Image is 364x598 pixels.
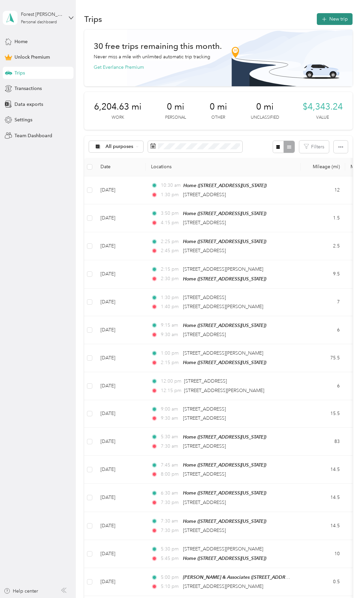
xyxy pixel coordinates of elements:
[21,11,63,18] div: Forest [PERSON_NAME]
[95,456,146,484] td: [DATE]
[14,132,52,139] span: Team Dashboard
[161,322,180,329] span: 9:15 am
[161,359,180,366] span: 2:15 pm
[183,350,263,356] span: [STREET_ADDRESS][PERSON_NAME]
[183,211,266,216] span: Home ([STREET_ADDRESS][US_STATE])
[95,204,146,232] td: [DATE]
[183,360,266,365] span: Home ([STREET_ADDRESS][US_STATE])
[183,584,263,589] span: [STREET_ADDRESS][PERSON_NAME]
[301,204,345,232] td: 1.5
[301,289,345,316] td: 7
[326,560,364,598] iframe: Everlance-gr Chat Button Frame
[161,489,180,497] span: 6:30 am
[183,528,226,533] span: [STREET_ADDRESS]
[161,387,181,394] span: 12:15 pm
[95,158,146,176] th: Date
[161,303,180,310] span: 1:40 pm
[183,471,226,477] span: [STREET_ADDRESS]
[161,555,180,562] span: 5:45 pm
[94,53,210,60] p: Never miss a mile with unlimited automatic trip tracking
[161,574,180,581] span: 5:00 pm
[161,182,181,189] span: 10:30 am
[14,54,50,61] span: Unlock Premium
[183,266,263,272] span: [STREET_ADDRESS][PERSON_NAME]
[161,443,180,450] span: 7:30 am
[95,344,146,372] td: [DATE]
[183,276,266,281] span: Home ([STREET_ADDRESS][US_STATE])
[183,462,266,468] span: Home ([STREET_ADDRESS][US_STATE])
[105,144,133,149] span: All purposes
[301,568,345,596] td: 0.5
[161,238,180,245] span: 2:25 pm
[95,512,146,540] td: [DATE]
[161,191,180,199] span: 1:30 pm
[183,304,263,309] span: [STREET_ADDRESS][PERSON_NAME]
[301,260,345,288] td: 9.5
[183,248,226,253] span: [STREET_ADDRESS]
[167,101,184,112] span: 0 mi
[161,545,180,553] span: 5:30 pm
[161,527,180,534] span: 7:30 pm
[112,115,124,121] p: Work
[161,294,180,301] span: 1:30 pm
[4,588,38,595] button: Help center
[14,101,43,108] span: Data exports
[299,141,329,153] button: Filters
[183,192,226,198] span: [STREET_ADDRESS]
[183,443,226,449] span: [STREET_ADDRESS]
[95,400,146,428] td: [DATE]
[301,232,345,260] td: 2.5
[183,220,226,226] span: [STREET_ADDRESS]
[95,176,146,204] td: [DATE]
[14,85,42,92] span: Transactions
[95,289,146,316] td: [DATE]
[161,517,180,525] span: 7:30 am
[183,415,226,421] span: [STREET_ADDRESS]
[183,574,358,580] span: [PERSON_NAME] & Associates ([STREET_ADDRESS][PERSON_NAME][US_STATE])
[95,232,146,260] td: [DATE]
[14,38,28,45] span: Home
[303,101,343,112] span: $4,343.24
[183,500,226,505] span: [STREET_ADDRESS]
[95,540,146,568] td: [DATE]
[95,316,146,344] td: [DATE]
[301,176,345,204] td: 12
[161,499,180,506] span: 7:30 pm
[95,484,146,512] td: [DATE]
[146,158,301,176] th: Locations
[316,115,329,121] p: Value
[301,372,345,400] td: 6
[183,490,266,496] span: Home ([STREET_ADDRESS][US_STATE])
[301,158,345,176] th: Mileage (mi)
[183,239,266,244] span: Home ([STREET_ADDRESS][US_STATE])
[183,406,226,412] span: [STREET_ADDRESS]
[14,69,25,77] span: Trips
[95,372,146,400] td: [DATE]
[183,323,266,328] span: Home ([STREET_ADDRESS][US_STATE])
[127,30,353,86] img: Banner
[161,210,180,217] span: 3:50 pm
[161,266,180,273] span: 2:15 pm
[161,433,180,441] span: 5:30 am
[210,101,227,112] span: 0 mi
[94,64,144,71] button: Get Everlance Premium
[161,219,180,227] span: 4:15 pm
[161,415,180,422] span: 9:30 am
[161,378,181,385] span: 12:00 pm
[183,518,266,524] span: Home ([STREET_ADDRESS][US_STATE])
[161,247,180,255] span: 2:45 pm
[317,13,353,25] button: New trip
[161,471,180,478] span: 8:00 pm
[301,484,345,512] td: 14.5
[94,42,222,50] h1: 30 free trips remaining this month.
[301,344,345,372] td: 75.5
[95,260,146,288] td: [DATE]
[301,456,345,484] td: 14.5
[183,434,266,440] span: Home ([STREET_ADDRESS][US_STATE])
[183,332,226,337] span: [STREET_ADDRESS]
[256,101,274,112] span: 0 mi
[94,101,142,112] span: 6,204.63 mi
[161,331,180,338] span: 9:30 am
[301,316,345,344] td: 6
[95,428,146,456] td: [DATE]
